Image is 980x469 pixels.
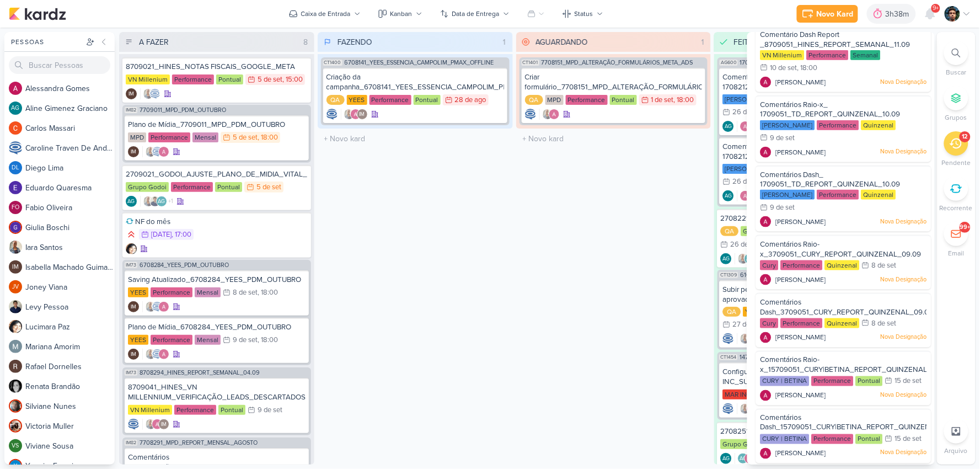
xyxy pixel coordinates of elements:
img: Iara Santos [143,196,154,207]
img: Alessandra Gomes [761,332,772,343]
div: V i v i a n e S o u s a [25,440,115,452]
p: Nova Designação [881,275,927,284]
span: 1708212_TD_REPORT_QUINZENAL_27.08 [740,60,853,66]
div: Plano de Mídia_7709011_MPD_PDM_OUTUBRO [128,120,306,130]
span: 6708284_YEES_PDM_OUTUBRO [140,262,229,268]
img: Iara Santos [344,109,355,120]
div: Isabella Machado Guimarães [128,301,139,312]
div: Performance [781,260,823,270]
img: Alessandra Gomes [549,109,560,120]
img: Caroline Traven De Andrade [723,403,734,414]
div: 2709021_GODOI_AJUSTE_PLANO_DE_MIDIA_VITAL_E_AB [126,169,308,179]
div: Colaboradores: Iara Santos, Caroline Traven De Andrade, Alessandra Gomes [142,349,169,360]
img: Caroline Traven De Andrade [525,109,536,120]
p: Recorrente [940,203,973,213]
div: Pontual [856,376,883,386]
img: Alessandra Gomes [761,390,772,401]
div: R e n a t a B r a n d ã o [25,381,115,392]
div: Performance [151,287,192,297]
img: Alessandra Gomes [761,274,772,285]
div: MPD [545,95,564,105]
img: Alessandra Gomes [745,453,756,464]
span: CT1309 [720,272,738,278]
div: Mensal [195,335,221,345]
div: Colaboradores: Alessandra Gomes [737,190,751,201]
div: NF do mês [126,217,308,227]
div: , 18:00 [258,337,278,344]
div: 1 [697,36,709,48]
span: [PERSON_NAME] [776,391,826,401]
div: , 15:00 [282,76,303,83]
div: Pontual [610,95,637,105]
span: AG600 [720,60,738,66]
div: Quinzenal [825,318,860,328]
div: Quinzenal [861,120,896,130]
div: , 18:00 [797,65,818,72]
div: C a r l o s M a s s a r i [25,122,115,134]
div: [PERSON_NAME] [761,120,815,130]
div: Fabio Oliveira [9,201,22,214]
div: 26 de ago [731,241,762,248]
div: 28 de ago [455,97,486,104]
img: Rafael Dornelles [9,360,22,373]
div: Performance [148,132,190,142]
div: Performance [174,405,216,415]
p: Nova Designação [881,333,927,342]
div: Pontual [218,405,245,415]
div: Quinzenal [825,260,860,270]
div: Aline Gimenez Graciano [721,253,732,264]
img: Iara Santos [145,419,156,430]
div: 3h38m [886,8,913,20]
p: Buscar [946,67,967,77]
div: E d u a r d o Q u a r e s m a [25,182,115,194]
span: 9+ [933,4,939,13]
div: Pontual [856,434,883,444]
img: Caroline Traven De Andrade [128,419,139,430]
img: Alessandra Gomes [740,121,751,132]
img: Alessandra Gomes [158,146,169,157]
img: kardz.app [9,7,66,20]
div: Colaboradores: Iara Santos, Alessandra Gomes, Isabella Machado Guimarães [142,419,169,430]
span: [PERSON_NAME] [776,275,826,285]
p: Email [949,248,965,258]
div: G i u l i a B o s c h i [25,222,115,233]
div: R a f a e l D o r n e l l e s [25,361,115,372]
div: YEES [128,335,148,345]
div: 1 [499,36,511,48]
div: L e v y P e s s o a [25,301,115,313]
p: AG [740,456,747,462]
img: Iara Santos [9,241,22,254]
div: Comentários Raio-x_ 1708212_TD_REPORT_QUINZENAL_27.08 [723,72,901,92]
div: Aline Gimenez Graciano [723,190,734,201]
div: [DATE] [151,231,172,238]
div: , 18:00 [258,134,278,141]
div: Criador(a): Aline Gimenez Graciano [721,253,732,264]
div: 15 de set [895,378,922,385]
div: YEES [347,95,367,105]
div: 10 de set [770,65,797,72]
img: Alessandra Gomes [761,448,772,459]
img: Victoria Muller [9,419,22,433]
div: 5 de set [256,184,281,191]
div: L u c i m a r a P a z [25,321,115,333]
div: 8 de set [872,320,897,327]
div: Colaboradores: Iara Santos, Caroline Traven De Andrade [140,88,160,99]
img: Iara Santos [738,253,749,264]
input: + Novo kard [518,131,709,147]
div: Aline Gimenez Graciano [156,196,167,207]
div: , 17:00 [172,231,191,238]
img: Renata Brandão [9,380,22,393]
div: 2708251_GODOI_PLANO_DE_MIDIA_CARTÃO_DE_CREDITO [721,427,903,436]
img: Alessandra Gomes [761,147,772,158]
div: 26 de ago [733,109,764,116]
div: Criador(a): Caroline Traven De Andrade [525,109,536,120]
div: Criar formulário_7708151_MPD_ALTERAÇÃO_FORMULÁRIOS_META_ADS [525,72,703,92]
span: Comentários Dash_3709051_CURY_REPORT_QUINZENAL_09.09 [761,298,934,317]
p: AG [128,199,135,205]
img: Alessandra Gomes [761,77,772,88]
div: Novo Kard [817,8,854,20]
img: Alessandra Gomes [350,109,361,120]
div: Pontual [414,95,441,105]
div: Performance [151,335,192,345]
img: Caroline Traven De Andrade [152,349,163,360]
